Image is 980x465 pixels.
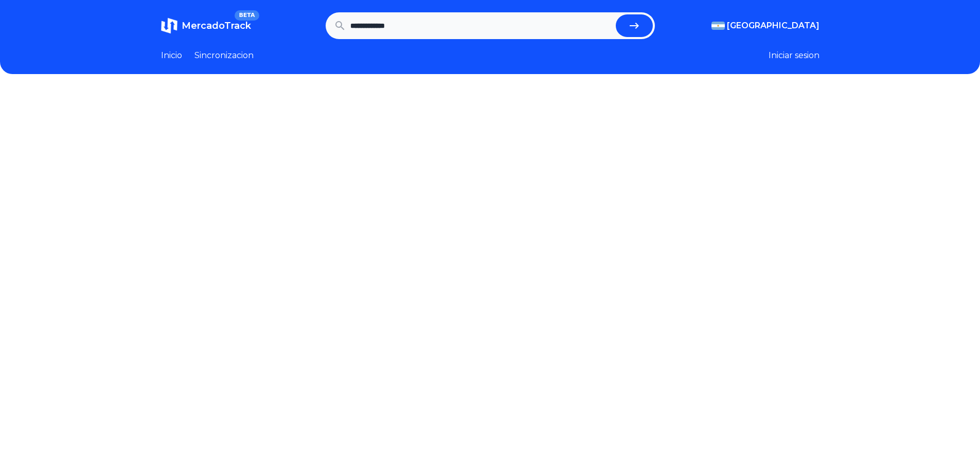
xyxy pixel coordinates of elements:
button: [GEOGRAPHIC_DATA] [711,20,819,32]
span: MercadoTrack [182,20,251,31]
button: Iniciar sesion [769,49,819,62]
span: [GEOGRAPHIC_DATA] [727,20,819,32]
a: Sincronizacion [194,49,254,62]
span: BETA [235,10,259,21]
a: Inicio [161,49,182,62]
img: MercadoTrack [161,17,177,34]
a: MercadoTrackBETA [161,17,251,34]
img: Argentina [711,22,725,30]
